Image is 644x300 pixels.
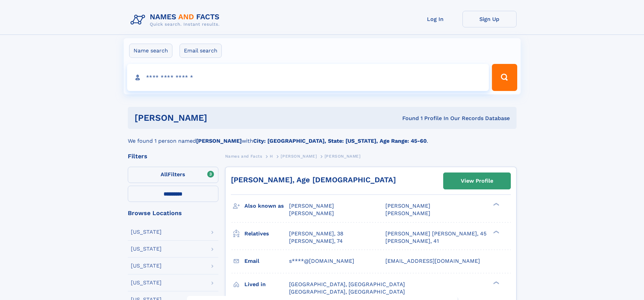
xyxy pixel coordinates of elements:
[444,173,510,189] a: View Profile
[131,229,162,235] div: [US_STATE]
[289,203,334,209] span: [PERSON_NAME]
[128,129,517,145] div: We found 1 person named with .
[492,64,517,91] button: Search Button
[131,246,162,252] div: [US_STATE]
[270,152,273,160] a: H
[492,202,500,207] div: ❯
[289,281,405,287] span: [GEOGRAPHIC_DATA], [GEOGRAPHIC_DATA]
[325,154,361,159] span: [PERSON_NAME]
[462,11,517,27] a: Sign Up
[128,210,218,216] div: Browse Locations
[128,11,225,29] img: Logo Names and Facts
[180,44,222,58] label: Email search
[289,210,334,216] span: [PERSON_NAME]
[128,153,218,159] div: Filters
[244,200,289,212] h3: Also known as
[129,44,172,58] label: Name search
[131,263,162,269] div: [US_STATE]
[289,230,343,237] a: [PERSON_NAME], 38
[408,11,462,27] a: Log In
[305,115,510,122] div: Found 1 Profile In Our Records Database
[225,152,262,160] a: Names and Facts
[231,176,396,184] a: [PERSON_NAME], Age [DEMOGRAPHIC_DATA]
[289,289,405,295] span: [GEOGRAPHIC_DATA], [GEOGRAPHIC_DATA]
[127,64,489,91] input: search input
[244,255,289,267] h3: Email
[385,237,439,245] a: [PERSON_NAME], 41
[385,258,480,264] span: [EMAIL_ADDRESS][DOMAIN_NAME]
[461,173,493,189] div: View Profile
[253,138,427,144] b: City: [GEOGRAPHIC_DATA], State: [US_STATE], Age Range: 45-60
[135,114,305,122] h1: [PERSON_NAME]
[244,279,289,290] h3: Lived in
[128,167,218,183] label: Filters
[196,138,242,144] b: [PERSON_NAME]
[270,154,273,159] span: H
[244,228,289,239] h3: Relatives
[385,203,430,209] span: [PERSON_NAME]
[492,230,500,234] div: ❯
[385,210,430,216] span: [PERSON_NAME]
[385,230,486,237] a: [PERSON_NAME] [PERSON_NAME], 45
[131,280,162,285] div: [US_STATE]
[281,152,317,160] a: [PERSON_NAME]
[281,154,317,159] span: [PERSON_NAME]
[161,171,168,178] span: All
[492,280,500,285] div: ❯
[289,237,343,245] a: [PERSON_NAME], 74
